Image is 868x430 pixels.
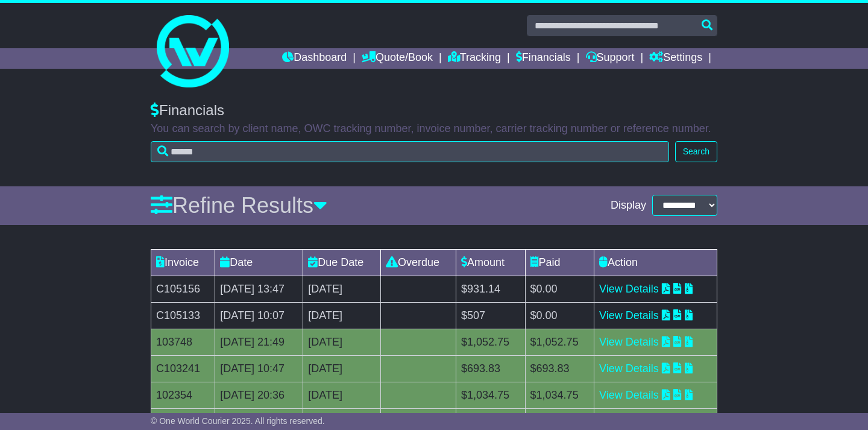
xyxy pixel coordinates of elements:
td: [DATE] 10:47 [215,355,303,382]
td: $693.83 [525,355,594,382]
td: Overdue [380,249,456,276]
td: [DATE] 10:07 [215,302,303,329]
td: 102354 [151,382,215,408]
button: Search [675,141,717,162]
td: [DATE] [303,302,381,329]
td: [DATE] 13:47 [215,276,303,302]
a: View Details [599,309,659,321]
td: $1,052.75 [456,329,526,355]
a: Financials [516,48,571,69]
td: Due Date [303,249,381,276]
td: C103241 [151,355,215,382]
a: View Details [599,336,659,348]
td: Action [594,249,717,276]
a: Refine Results [151,193,327,218]
td: 103748 [151,329,215,355]
a: Settings [649,48,702,69]
td: C105133 [151,302,215,329]
td: Invoice [151,249,215,276]
td: $507 [456,302,526,329]
td: Date [215,249,303,276]
a: Dashboard [282,48,347,69]
td: $1,034.75 [456,382,526,408]
span: © One World Courier 2025. All rights reserved. [151,416,325,426]
td: Paid [525,249,594,276]
td: [DATE] [303,276,381,302]
div: Financials [151,102,717,119]
a: View Details [599,362,659,375]
td: [DATE] [303,382,381,408]
a: Quote/Book [362,48,433,69]
a: View Details [599,283,659,295]
a: View Details [599,389,659,401]
td: [DATE] 20:36 [215,382,303,408]
td: C105156 [151,276,215,302]
td: [DATE] [303,329,381,355]
td: [DATE] [303,355,381,382]
td: $1,034.75 [525,382,594,408]
td: $931.14 [456,276,526,302]
td: $0.00 [525,276,594,302]
a: Tracking [448,48,501,69]
span: Display [611,199,646,212]
td: Amount [456,249,526,276]
td: $1,052.75 [525,329,594,355]
td: $693.83 [456,355,526,382]
a: Support [586,48,635,69]
td: [DATE] 21:49 [215,329,303,355]
p: You can search by client name, OWC tracking number, invoice number, carrier tracking number or re... [151,122,717,136]
td: $0.00 [525,302,594,329]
